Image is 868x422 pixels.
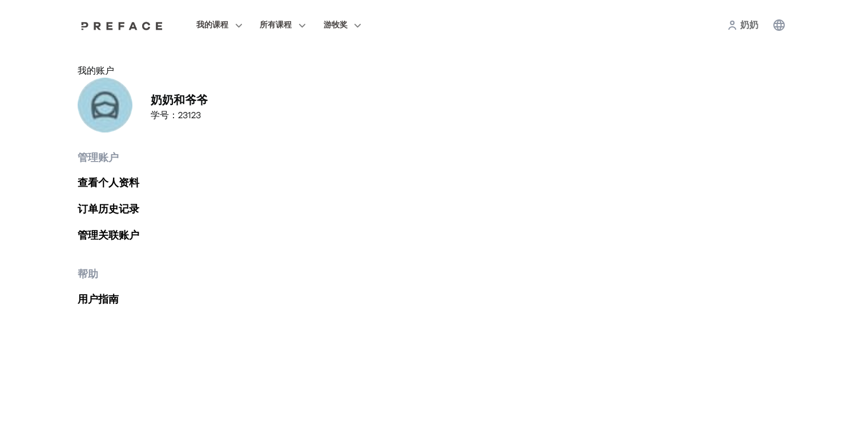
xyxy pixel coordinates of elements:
[196,21,228,29] font: 我的课程
[256,18,309,33] button: 所有课程
[151,111,178,120] font: 学号：
[78,270,98,280] font: 帮助
[78,202,791,218] a: 订单历史记录
[78,178,139,188] font: 查看个人资料
[78,204,139,215] font: 订单历史记录
[78,231,139,241] font: 管理关联账户
[78,292,791,308] a: 用户指南
[178,111,201,120] font: 23123
[260,21,292,29] font: 所有课程
[151,95,208,106] font: 奶奶和爷爷
[78,175,791,191] a: 查看个人资料
[78,295,119,305] font: 用户指南
[78,153,119,163] font: 管理账户
[323,21,347,29] font: 游牧奖
[740,18,758,32] a: 奶奶
[740,21,758,30] font: 奶奶
[78,21,166,30] img: 序言标志
[78,21,166,30] a: 序言标志
[193,18,246,33] button: 我的课程
[78,66,114,75] font: 我的账户
[320,18,365,33] button: 游牧奖
[78,78,132,132] img: 个人资料图片
[78,228,791,244] a: 管理关联账户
